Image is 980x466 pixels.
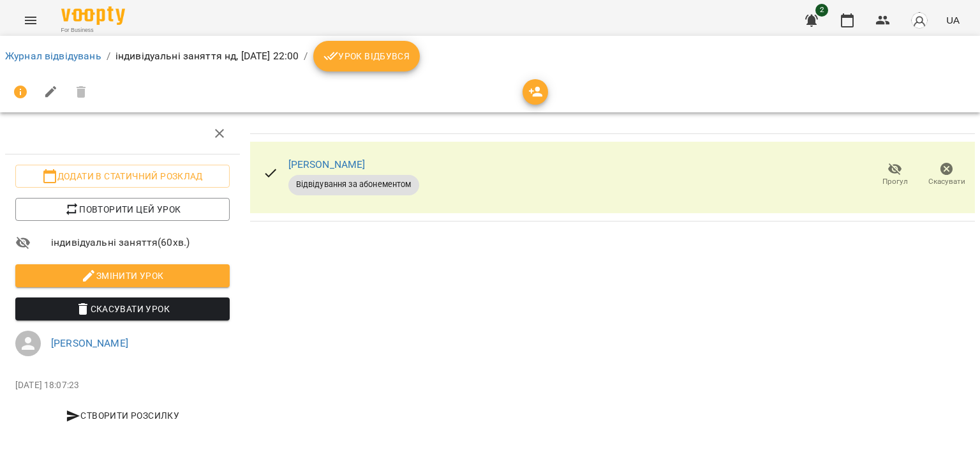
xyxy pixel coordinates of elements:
button: UA [941,8,965,32]
button: Додати в статичний розклад [15,165,230,188]
nav: breadcrumb [5,41,975,71]
span: Додати в статичний розклад [26,169,219,184]
span: Скасувати Урок [26,301,219,317]
li: / [304,49,308,64]
button: Повторити цей урок [15,198,230,221]
li: / [107,49,110,64]
button: Урок відбувся [313,41,420,71]
a: [PERSON_NAME] [51,337,128,349]
button: Menu [15,5,46,36]
span: 2 [815,4,828,17]
a: Журнал відвідувань [5,50,101,62]
span: Скасувати [928,176,965,187]
span: Створити розсилку [20,408,225,423]
a: [PERSON_NAME] [288,158,366,170]
span: Прогул [882,176,908,187]
span: For Business [61,26,125,34]
span: Змінити урок [26,268,219,283]
p: індивідуальні заняття нд, [DATE] 22:00 [115,49,299,64]
span: UA [946,13,960,27]
button: Скасувати [921,157,972,193]
img: Voopty Logo [61,6,125,25]
span: Урок відбувся [323,49,410,64]
button: Створити розсилку [15,404,230,427]
p: [DATE] 18:07:23 [15,379,230,392]
img: avatar_s.png [910,11,928,29]
button: Скасувати Урок [15,297,230,320]
span: індивідуальні заняття ( 60 хв. ) [51,235,230,250]
span: Повторити цей урок [26,202,219,217]
button: Прогул [869,157,921,193]
span: Відвідування за абонементом [288,179,419,190]
button: Змінити урок [15,264,230,287]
